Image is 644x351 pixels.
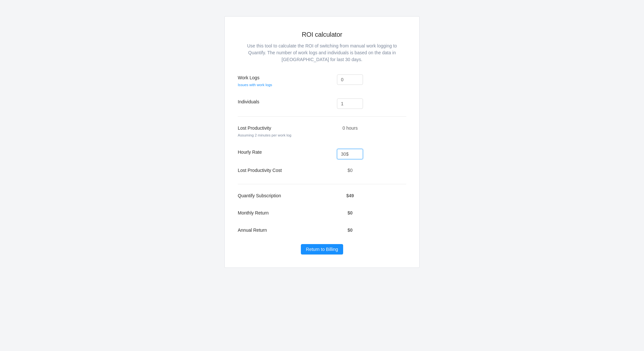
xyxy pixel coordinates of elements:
strong: $0 [348,227,353,233]
label: Individuals [238,99,259,104]
label: Quantify Subscription [238,193,281,198]
small: Assuming 2 minutes per work log [238,133,291,137]
p: Use this tool to calculate the ROI of switching from manual work logging to Quantify. The number ... [238,43,406,63]
label: Work Logs [238,75,272,87]
label: Lost Productivity [238,125,291,137]
a: Issues with work logs [238,83,272,87]
h2: ROI calculator [238,30,406,39]
strong: $49 [346,193,354,198]
button: Return to Billing [301,244,343,254]
span: 0 hours [342,125,358,131]
strong: $0 [348,210,353,215]
label: Monthly Return [238,210,269,215]
span: $0 [348,168,353,173]
label: Hourly Rate [238,149,262,155]
label: Annual Return [238,227,267,233]
label: Lost Productivity Cost [238,168,282,173]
